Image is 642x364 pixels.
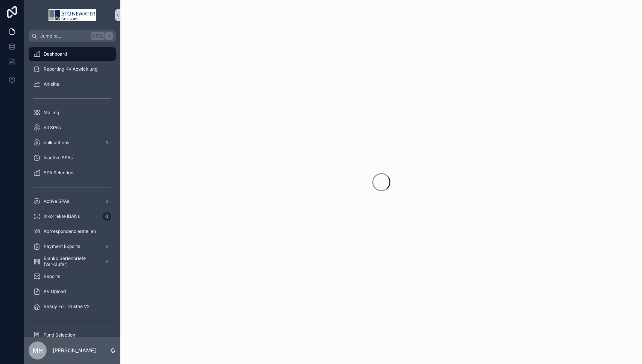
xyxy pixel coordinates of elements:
[44,213,80,219] span: Inkorrekte IBANs
[44,288,66,295] span: KV Upload
[29,62,116,76] a: Reporting KV Abwicklung
[44,170,73,176] span: SPA Selection
[29,328,116,342] a: Fund Selection
[29,270,116,283] a: Reports
[44,51,67,57] span: Dashboard
[44,155,73,161] span: Inactive SPAs
[29,151,116,165] a: Inactive SPAs
[53,347,96,354] p: [PERSON_NAME]
[44,243,80,249] span: Payment Exports
[44,125,61,131] span: All SPAs
[44,81,59,87] span: Anleihe
[106,33,112,39] span: K
[44,66,97,72] span: Reporting KV Abwicklung
[29,255,116,268] a: Blanko Serienbriefe (Verkäufer)
[44,273,60,279] span: Reports
[44,110,59,116] span: Mailing
[40,33,88,39] span: Jump to...
[44,140,69,146] span: bulk actions
[29,195,116,208] a: Active SPAs
[44,304,90,310] span: Ready For Trustee V2
[29,225,116,238] a: Korrespondenz erstellen
[49,9,96,21] img: App logo
[29,210,116,223] a: Inkorrekte IBANs0
[29,300,116,313] a: Ready For Trustee V2
[44,332,75,338] span: Fund Selection
[24,42,120,337] div: scrollable content
[29,166,116,180] a: SPA Selection
[29,106,116,119] a: Mailing
[29,136,116,150] a: bulk actions
[102,212,111,221] div: 0
[29,77,116,91] a: Anleihe
[44,198,69,204] span: Active SPAs
[29,285,116,298] a: KV Upload
[29,240,116,253] a: Payment Exports
[91,32,105,40] span: Ctrl
[29,30,116,42] button: Jump to...CtrlK
[33,346,43,355] span: MH
[29,47,116,61] a: Dashboard
[44,228,96,234] span: Korrespondenz erstellen
[29,121,116,134] a: All SPAs
[44,255,99,267] span: Blanko Serienbriefe (Verkäufer)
